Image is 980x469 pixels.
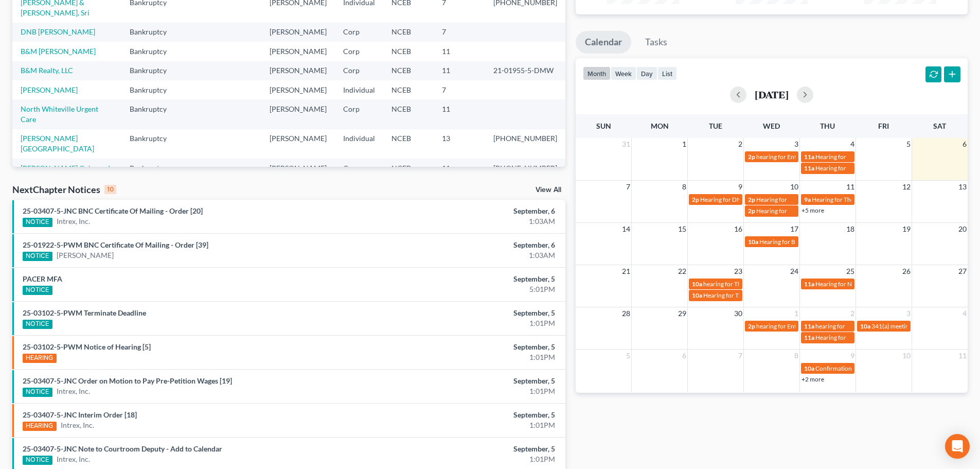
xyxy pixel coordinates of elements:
[677,223,687,235] span: 15
[957,223,968,235] span: 20
[681,350,687,362] span: 6
[621,265,631,277] span: 21
[793,350,799,362] span: 8
[23,354,57,363] div: HEARING
[849,138,856,150] span: 4
[576,31,631,54] a: Calendar
[261,129,335,159] td: [PERSON_NAME]
[23,444,222,453] a: 25-03407-5-JNC Note to Courtroom Deputy - Add to Calendar
[23,252,52,261] div: NOTICE
[657,66,677,80] button: list
[957,350,968,362] span: 11
[23,274,62,283] a: PACER MFA
[23,240,208,249] a: 25-01922-5-PWM BNC Certificate Of Mailing - Order [39]
[21,66,73,75] a: B&M Realty, LLC
[434,23,485,42] td: 7
[733,307,743,320] span: 30
[335,23,383,42] td: Corp
[804,153,814,161] span: 11a
[57,216,90,227] a: Intrex, Inc.
[845,181,856,193] span: 11
[261,159,335,188] td: [PERSON_NAME]
[905,138,912,150] span: 5
[384,454,555,464] div: 1:01PM
[756,322,869,330] span: hearing for Entecco Filter Technology, Inc.
[121,99,186,129] td: Bankruptcy
[804,196,811,203] span: 9a
[384,274,555,284] div: September, 5
[23,342,151,351] a: 25-03102-5-PWM Notice of Hearing [5]
[61,420,94,430] a: Intrex, Inc.
[434,129,485,159] td: 13
[384,444,555,454] div: September, 5
[945,434,970,459] div: Open Intercom Messenger
[335,42,383,61] td: Corp
[756,207,787,215] span: Hearing for
[596,121,611,130] span: Sun
[384,240,555,250] div: September, 6
[384,342,555,352] div: September, 5
[845,223,856,235] span: 18
[625,350,631,362] span: 5
[756,196,787,203] span: Hearing for
[636,31,676,54] a: Tasks
[384,376,555,386] div: September, 5
[961,138,968,150] span: 6
[384,284,555,294] div: 5:01PM
[737,350,743,362] span: 7
[21,134,94,153] a: [PERSON_NAME][GEOGRAPHIC_DATA]
[621,138,631,150] span: 31
[961,307,968,320] span: 4
[804,364,814,372] span: 10a
[23,308,146,317] a: 25-03102-5-PWM Terminate Deadline
[434,80,485,99] td: 7
[261,80,335,99] td: [PERSON_NAME]
[748,153,755,161] span: 2p
[261,99,335,129] td: [PERSON_NAME]
[485,61,565,80] td: 21-01955-5-DMW
[12,183,116,196] div: NextChapter Notices
[383,159,434,188] td: NCEB
[748,238,758,246] span: 10a
[878,121,889,130] span: Fri
[335,159,383,188] td: Corp
[23,286,52,295] div: NOTICE
[812,196,895,203] span: Hearing for The Little Mint, Inc.
[57,250,114,260] a: [PERSON_NAME]
[763,121,780,130] span: Wed
[23,218,52,227] div: NOTICE
[384,206,555,216] div: September, 6
[23,206,203,215] a: 25-03407-5-JNC BNC Certificate Of Mailing - Order [20]
[625,181,631,193] span: 7
[121,80,186,99] td: Bankruptcy
[759,238,849,246] span: Hearing for Bull City Designs, LLC
[933,121,946,130] span: Sat
[709,121,722,130] span: Tue
[815,334,846,341] span: Hearing for
[261,42,335,61] td: [PERSON_NAME]
[801,206,824,214] a: +5 more
[21,164,110,183] a: [PERSON_NAME] Oakwood Properties, LLC
[23,456,52,465] div: NOTICE
[583,66,611,80] button: month
[849,350,856,362] span: 9
[815,364,932,372] span: Confirmation hearing for [PERSON_NAME]
[804,334,814,341] span: 11a
[905,307,912,320] span: 3
[21,27,95,36] a: DNB [PERSON_NAME]
[434,42,485,61] td: 11
[23,410,137,419] a: 25-03407-5-JNC Interim Order [18]
[636,66,657,80] button: day
[121,159,186,188] td: Bankruptcy
[335,61,383,80] td: Corp
[789,265,799,277] span: 24
[804,280,814,288] span: 11a
[536,186,561,194] a: View All
[737,181,743,193] span: 9
[692,196,699,203] span: 2p
[121,61,186,80] td: Bankruptcy
[957,265,968,277] span: 27
[621,223,631,235] span: 14
[677,307,687,320] span: 29
[384,386,555,396] div: 1:01PM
